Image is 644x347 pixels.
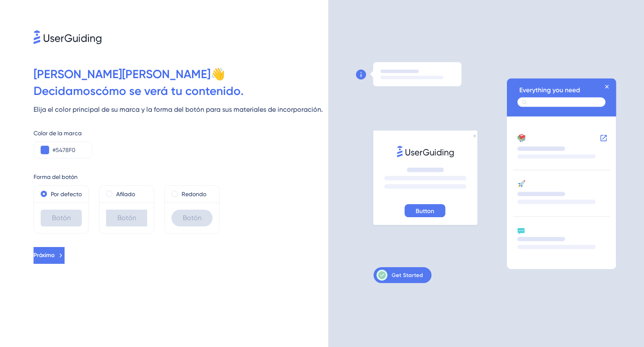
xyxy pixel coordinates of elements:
[182,191,206,197] font: Redondo
[117,214,136,222] font: Botón
[241,84,244,98] font: .
[122,67,210,81] font: [PERSON_NAME]
[51,191,82,197] font: Por defecto
[34,130,82,137] font: Color de la marca
[116,191,135,197] font: Afilado
[34,84,96,98] font: Decidamos
[34,247,65,264] button: Próximo
[183,214,202,222] font: Botón
[52,214,71,222] font: Botón
[34,252,55,259] font: Próximo
[34,105,323,113] font: Elija el color principal de su marca y la forma del botón para sus materiales de incorporación.
[210,67,225,81] font: 👋
[34,67,122,81] font: [PERSON_NAME]
[96,84,241,98] font: cómo se verá tu contenido
[34,173,78,180] font: Forma del botón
